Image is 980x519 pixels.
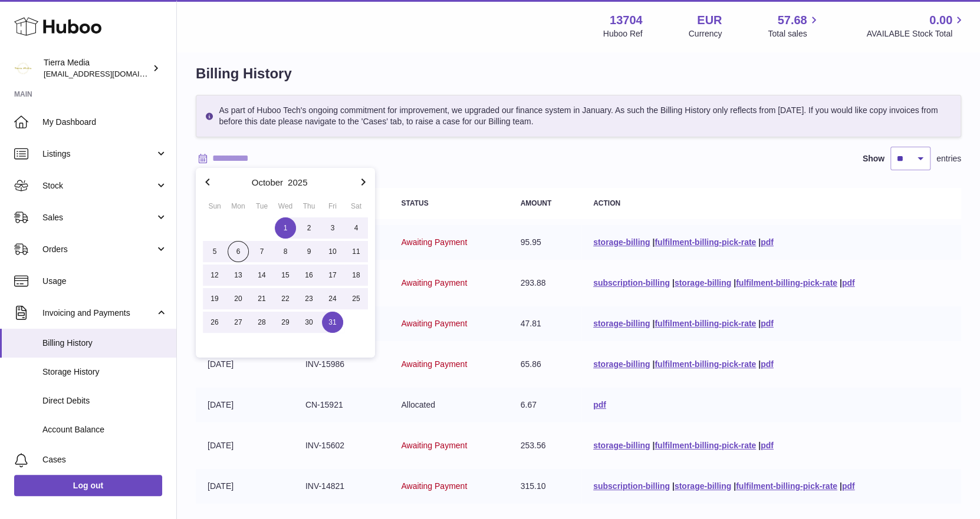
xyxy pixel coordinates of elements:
span: | [672,278,675,287]
label: Show [863,153,884,164]
span: 5 [204,241,225,262]
a: storage-billing [675,278,731,287]
span: | [734,278,736,287]
td: 65.86 [509,347,581,382]
td: INV-15986 [294,347,390,382]
div: As part of Huboo Tech's ongoing commitment for improvement, we upgraded our finance system in Jan... [196,95,961,137]
button: 13 [226,263,250,287]
span: Total sales [768,28,820,39]
strong: Action [593,199,620,207]
span: | [672,481,675,491]
button: 19 [203,287,226,310]
td: 47.81 [509,306,581,341]
strong: 13704 [610,12,643,28]
span: 25 [346,288,367,309]
div: Mon [226,201,250,211]
span: | [734,481,736,491]
strong: Status [401,199,428,207]
button: 22 [274,287,297,310]
button: 27 [226,310,250,334]
span: 30 [298,312,320,333]
span: Storage History [42,366,167,378]
button: 12 [203,263,226,287]
span: 57.68 [777,12,807,28]
a: storage-billing [593,359,650,369]
a: fulfilment-billing-pick-rate [736,278,837,287]
span: | [758,319,761,328]
td: 6.67 [509,388,581,422]
span: AVAILABLE Stock Total [866,28,966,39]
a: pdf [842,481,855,491]
button: 3 [321,216,344,240]
span: Listings [42,148,155,160]
button: 31 [321,310,344,334]
button: 30 [297,310,321,334]
button: 11 [344,240,368,263]
button: 4 [344,216,368,240]
td: [DATE] [196,347,294,382]
a: pdf [761,359,774,369]
div: Huboo Ref [603,28,643,39]
span: 14 [251,265,272,286]
td: [DATE] [196,428,294,463]
td: 293.88 [509,266,581,300]
img: hola.tierramedia@gmail.com [14,59,32,77]
a: pdf [761,441,774,450]
button: 16 [297,263,321,287]
button: October [252,177,283,186]
td: INV-15602 [294,428,390,463]
span: Awaiting Payment [401,278,467,287]
span: 4 [346,217,367,239]
span: | [758,237,761,247]
span: Sales [42,212,155,223]
span: Cases [42,454,167,465]
a: fulfilment-billing-pick-rate [655,237,756,247]
span: 0.00 [929,12,952,28]
span: Awaiting Payment [401,319,467,328]
span: 29 [275,312,296,333]
a: fulfilment-billing-pick-rate [655,319,756,328]
a: subscription-billing [593,481,670,491]
span: | [758,441,761,450]
td: INV-14821 [294,469,390,504]
span: entries [936,153,961,164]
button: 1 [274,216,297,240]
span: Stock [42,180,155,191]
span: 10 [322,241,343,262]
span: 19 [204,288,225,309]
button: 21 [250,287,274,310]
button: 15 [274,263,297,287]
span: Account Balance [42,424,167,435]
strong: EUR [697,12,722,28]
td: [DATE] [196,388,294,422]
button: 14 [250,263,274,287]
span: 8 [275,241,296,262]
span: | [652,237,655,247]
a: pdf [761,237,774,247]
button: 18 [344,263,368,287]
span: 7 [251,241,272,262]
span: 6 [228,241,249,262]
button: 10 [321,240,344,263]
td: 315.10 [509,469,581,504]
span: 31 [322,312,343,333]
span: 9 [298,241,320,262]
button: 20 [226,287,250,310]
button: 2 [297,216,321,240]
span: Allocated [401,400,435,409]
td: [DATE] [196,469,294,504]
a: Log out [14,475,162,496]
button: 6 [226,240,250,263]
a: 57.68 Total sales [768,12,820,39]
span: Awaiting Payment [401,359,467,369]
a: fulfilment-billing-pick-rate [736,481,837,491]
button: 24 [321,287,344,310]
a: pdf [842,278,855,287]
div: Sat [344,201,368,211]
span: Invoicing and Payments [42,308,155,319]
button: 26 [203,310,226,334]
span: Awaiting Payment [401,481,467,491]
span: [EMAIL_ADDRESS][DOMAIN_NAME] [44,69,173,78]
div: Fri [321,201,344,211]
span: Orders [42,244,155,255]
